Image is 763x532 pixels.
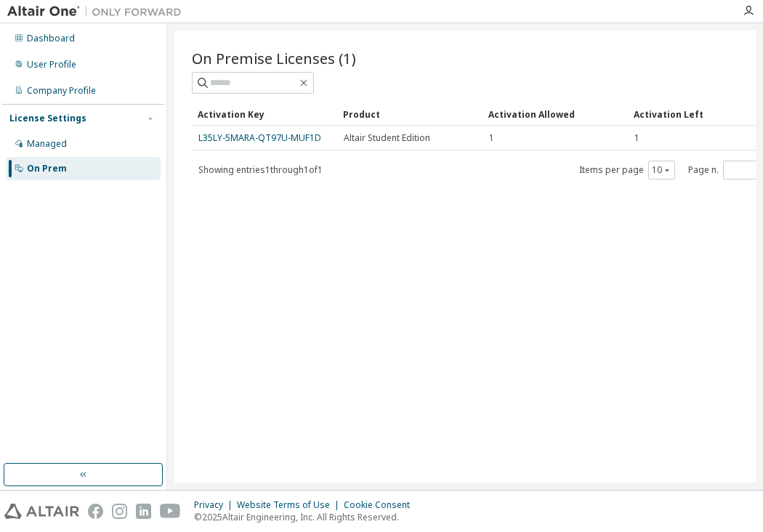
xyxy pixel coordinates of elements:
div: On Prem [27,163,67,174]
div: User Profile [27,59,76,70]
div: Product [343,102,477,126]
div: Activation Allowed [488,102,622,126]
div: Cookie Consent [344,499,419,511]
div: Website Terms of Use [237,499,344,511]
div: Company Profile [27,85,96,97]
div: License Settings [9,113,86,124]
button: 10 [652,164,671,176]
span: Page n. [688,161,758,180]
span: Items per page [579,161,675,180]
span: 1 [634,132,639,144]
span: On Premise Licenses (1) [192,48,356,68]
div: Dashboard [27,33,75,44]
span: Showing entries 1 through 1 of 1 [198,164,323,176]
img: altair_logo.svg [4,504,79,519]
img: facebook.svg [88,504,103,519]
p: © 2025 Altair Engineering, Inc. All Rights Reserved. [194,511,419,523]
a: L35LY-5MARA-QT97U-MUF1D [198,132,321,144]
img: youtube.svg [160,504,181,519]
span: Altair Student Edition [344,132,430,144]
img: linkedin.svg [136,504,151,519]
div: Activation Key [198,102,331,126]
span: 1 [489,132,494,144]
div: Managed [27,138,67,150]
img: Altair One [7,4,189,19]
div: Privacy [194,499,237,511]
img: instagram.svg [112,504,127,519]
